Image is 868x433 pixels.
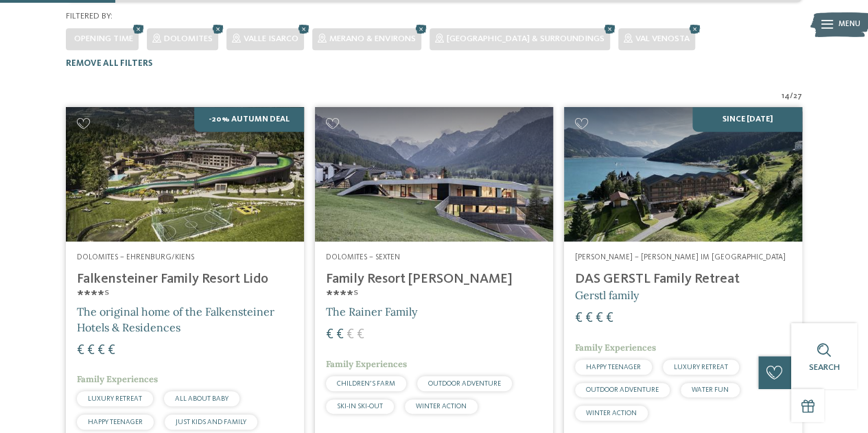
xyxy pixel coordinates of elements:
h4: Falkensteiner Family Resort Lido ****ˢ [77,271,293,304]
span: HAPPY TEENAGER [88,419,143,425]
span: € [585,312,593,325]
span: WINTER ACTION [586,410,637,417]
span: LUXURY RETREAT [674,364,728,371]
span: JUST KIDS AND FAMILY [176,419,246,425]
span: Dolomites [164,34,213,43]
span: € [326,328,333,342]
span: Dolomites – Ehrenburg/Kiens [77,253,194,261]
span: Remove all filters [66,59,152,68]
span: Val Venosta [635,34,690,43]
span: Valle Isarco [244,34,298,43]
img: Looking for family hotels? Find the best ones here! [564,107,802,241]
span: Filtered by: [66,12,113,21]
span: ALL ABOUT BABY [175,395,228,402]
span: CHILDREN’S FARM [337,380,395,387]
span: Opening time [74,34,133,43]
img: Family Resort Rainer ****ˢ [315,107,553,241]
span: € [97,344,105,358]
span: € [575,312,583,325]
span: € [357,328,364,342]
span: [GEOGRAPHIC_DATA] & surroundings [447,34,605,43]
span: Family Experiences [77,373,158,385]
h4: Family Resort [PERSON_NAME] ****ˢ [326,271,542,304]
span: Family Experiences [575,342,656,353]
span: [PERSON_NAME] – [PERSON_NAME] im [GEOGRAPHIC_DATA] [575,253,786,261]
span: SKI-IN SKI-OUT [337,403,383,410]
span: € [336,328,344,342]
span: WATER FUN [692,386,729,393]
span: € [596,312,603,325]
span: 27 [793,91,802,102]
span: The original home of the Falkensteiner Hotels & Residences [77,305,274,333]
span: € [108,344,115,358]
span: HAPPY TEENAGER [586,364,641,371]
span: Merano & Environs [329,34,416,43]
span: / [790,91,793,102]
span: LUXURY RETREAT [88,395,142,402]
span: € [87,344,95,358]
span: € [347,328,354,342]
span: OUTDOOR ADVENTURE [428,380,501,387]
span: € [606,312,613,325]
span: € [77,344,84,358]
span: WINTER ACTION [416,403,467,410]
span: OUTDOOR ADVENTURE [586,386,659,393]
span: Search [809,363,840,372]
span: 14 [782,91,790,102]
img: Looking for family hotels? Find the best ones here! [66,107,304,241]
h4: DAS GERSTL Family Retreat [575,271,791,288]
span: Gerstl family [575,288,639,302]
span: Dolomites – Sexten [326,253,400,261]
span: The Rainer Family [326,305,417,318]
span: Family Experiences [326,358,407,370]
